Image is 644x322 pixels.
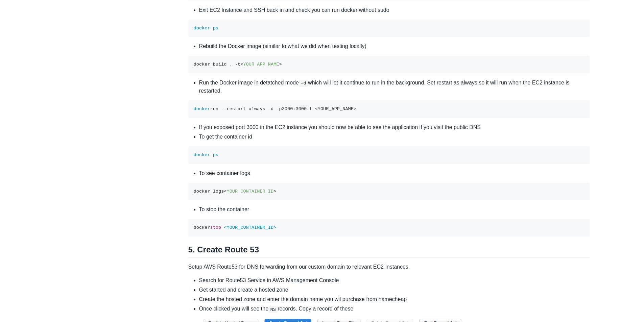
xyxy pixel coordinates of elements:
span: docker [194,106,210,112]
code: run --restart always -d -p : -t <YOUR_APP_NAME> [194,106,356,112]
code: NS [268,306,278,313]
li: Exit EC2 Instance and SSH back in and check you can run docker without sudo [199,6,590,14]
li: To stop the container [199,205,590,214]
span: 3000 [295,106,307,112]
span: docker ps [194,152,218,157]
li: Run the Docker image in detatched mode which will let it continue to run in the background. Set r... [199,79,590,95]
p: Setup AWS Route53 for DNS forwarding from our custom domain to relevant EC2 Instances. [188,263,590,271]
li: If you exposed port 3000 in the EC2 instance you should now be able to see the application if you... [199,123,590,131]
span: YOUR_CONTAINER_ID [227,189,274,194]
li: Get started and create a hosted zone [199,286,590,294]
span: docker ps [194,26,218,31]
li: To see container logs [199,169,590,177]
span: <YOUR_CONTAINER_ID> [224,225,276,230]
h2: 5. Create Route 53 [188,245,590,257]
span: 3000 [282,106,293,112]
li: Search for Route53 Service in AWS Management Console [199,276,590,284]
code: -d [299,80,308,86]
code: docker build . -t [194,62,282,67]
span: < > [224,189,276,194]
span: YOUR_APP_NAME [243,62,279,67]
li: Create the hosted zone and enter the domain name you wil purchase from namecheap [199,295,590,303]
span: stop [210,225,221,230]
code: docker logs [194,189,277,194]
li: To get the container id [199,133,590,141]
li: Rebuild the Docker image (similar to what we did when testing locally) [199,42,590,50]
span: < > [240,62,282,67]
code: docker [194,225,277,230]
